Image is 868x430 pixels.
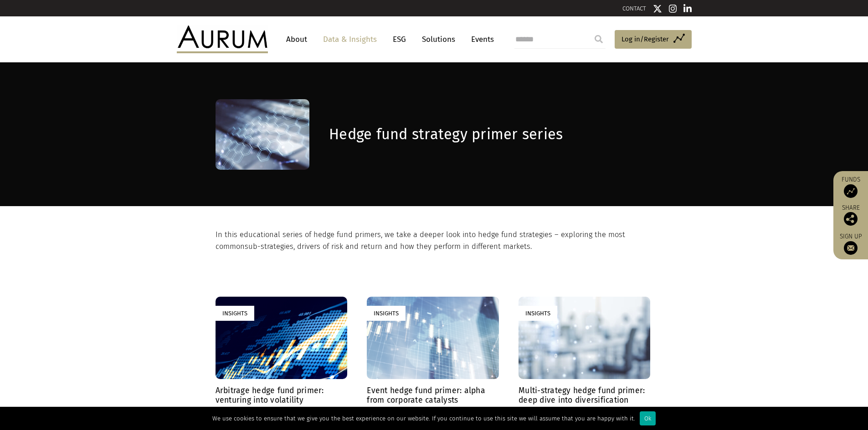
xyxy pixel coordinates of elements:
a: Events [467,31,494,48]
h4: Multi-strategy hedge fund primer: deep dive into diversification [519,386,650,405]
div: Insights [519,306,557,321]
div: Insights [367,306,406,321]
input: Submit [590,30,608,48]
img: Access Funds [844,184,858,198]
a: Sign up [838,233,863,255]
span: sub-strategies [245,242,293,251]
a: Funds [838,176,863,198]
img: Share this post [844,212,858,226]
a: Log in/Register [615,30,692,49]
div: Ok [640,411,656,425]
div: Share [838,205,863,226]
h4: Event hedge fund primer: alpha from corporate catalysts [367,386,498,405]
span: Log in/Register [621,34,669,45]
div: Insights [216,306,254,321]
a: CONTACT [622,5,646,12]
img: Twitter icon [653,4,662,13]
h1: Hedge fund strategy primer series [329,126,650,143]
img: Sign up to our newsletter [844,241,858,255]
a: About [282,31,312,48]
img: Linkedin icon [683,4,692,13]
a: Data & Insights [318,31,381,48]
a: Solutions [417,31,460,48]
p: In this educational series of hedge fund primers, we take a deeper look into hedge fund strategie... [216,229,651,253]
h4: Arbitrage hedge fund primer: venturing into volatility [216,386,347,405]
a: ESG [388,31,411,48]
img: Instagram icon [669,4,677,13]
img: Aurum [177,25,268,53]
